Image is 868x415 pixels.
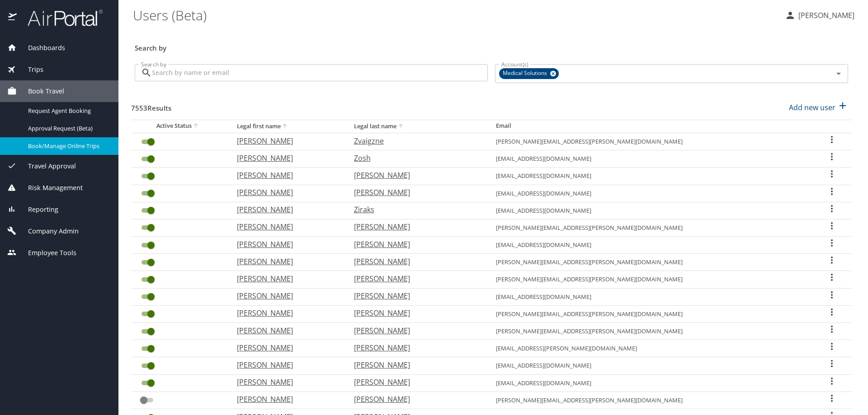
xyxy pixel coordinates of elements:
[17,183,83,193] span: Risk Management
[17,86,64,96] span: Book Travel
[781,7,858,23] button: [PERSON_NAME]
[489,254,812,271] td: [PERSON_NAME][EMAIL_ADDRESS][PERSON_NAME][DOMAIN_NAME]
[354,290,478,301] p: [PERSON_NAME]
[489,288,812,305] td: [EMAIL_ADDRESS][DOMAIN_NAME]
[131,98,171,113] h3: 7553 Results
[396,122,406,131] button: sort
[489,392,812,409] td: [PERSON_NAME][EMAIL_ADDRESS][PERSON_NAME][DOMAIN_NAME]
[133,1,778,29] h1: Users (Beta)
[237,377,336,387] p: [PERSON_NAME]
[237,153,336,163] p: [PERSON_NAME]
[354,204,478,215] p: Ziraks
[237,187,336,198] p: [PERSON_NAME]
[489,237,812,254] td: [EMAIL_ADDRESS][DOMAIN_NAME]
[354,256,478,267] p: [PERSON_NAME]
[135,37,848,53] h3: Search by
[499,69,552,78] span: Medical Solutions
[489,374,812,392] td: [EMAIL_ADDRESS][DOMAIN_NAME]
[131,120,230,133] th: Active Status
[237,221,336,232] p: [PERSON_NAME]
[354,187,478,198] p: [PERSON_NAME]
[489,150,812,168] td: [EMAIL_ADDRESS][DOMAIN_NAME]
[237,204,336,215] p: [PERSON_NAME]
[354,342,478,353] p: [PERSON_NAME]
[354,325,478,336] p: [PERSON_NAME]
[17,205,58,214] span: Reporting
[789,102,835,113] p: Add new user
[489,202,812,219] td: [EMAIL_ADDRESS][DOMAIN_NAME]
[489,133,812,150] td: [PERSON_NAME][EMAIL_ADDRESS][PERSON_NAME][DOMAIN_NAME]
[237,273,336,284] p: [PERSON_NAME]
[489,305,812,322] td: [PERSON_NAME][EMAIL_ADDRESS][PERSON_NAME][DOMAIN_NAME]
[17,43,65,53] span: Dashboards
[489,168,812,185] td: [EMAIL_ADDRESS][DOMAIN_NAME]
[17,65,43,75] span: Trips
[237,135,336,146] p: [PERSON_NAME]
[28,124,108,133] span: Approval Request (Beta)
[18,9,103,27] img: airportal-logo.png
[8,9,18,27] img: icon-airportal.png
[354,359,478,370] p: [PERSON_NAME]
[354,308,478,318] p: [PERSON_NAME]
[237,394,336,405] p: [PERSON_NAME]
[499,68,559,79] div: Medical Solutions
[489,323,812,340] td: [PERSON_NAME][EMAIL_ADDRESS][PERSON_NAME][DOMAIN_NAME]
[354,221,478,232] p: [PERSON_NAME]
[28,107,108,115] span: Request Agent Booking
[28,142,108,150] span: Book/Manage Online Trips
[489,120,812,133] th: Email
[489,271,812,288] td: [PERSON_NAME][EMAIL_ADDRESS][PERSON_NAME][DOMAIN_NAME]
[347,120,489,133] th: Legal last name
[489,185,812,202] td: [EMAIL_ADDRESS][DOMAIN_NAME]
[237,170,336,181] p: [PERSON_NAME]
[354,377,478,387] p: [PERSON_NAME]
[237,256,336,267] p: [PERSON_NAME]
[237,325,336,336] p: [PERSON_NAME]
[489,219,812,236] td: [PERSON_NAME][EMAIL_ADDRESS][PERSON_NAME][DOMAIN_NAME]
[354,239,478,250] p: [PERSON_NAME]
[832,67,845,80] button: Open
[281,122,290,131] button: sort
[237,359,336,370] p: [PERSON_NAME]
[237,239,336,250] p: [PERSON_NAME]
[354,153,478,163] p: Zosh
[237,290,336,301] p: [PERSON_NAME]
[192,122,201,131] button: sort
[230,120,347,133] th: Legal first name
[489,357,812,374] td: [EMAIL_ADDRESS][DOMAIN_NAME]
[17,226,79,236] span: Company Admin
[17,248,76,258] span: Employee Tools
[152,64,488,81] input: Search by name or email
[354,135,478,146] p: Zvaigzne
[237,308,336,318] p: [PERSON_NAME]
[785,98,852,117] button: Add new user
[354,170,478,181] p: [PERSON_NAME]
[17,161,76,171] span: Travel Approval
[796,10,854,21] p: [PERSON_NAME]
[237,342,336,353] p: [PERSON_NAME]
[354,273,478,284] p: [PERSON_NAME]
[354,394,478,405] p: [PERSON_NAME]
[489,340,812,357] td: [EMAIL_ADDRESS][PERSON_NAME][DOMAIN_NAME]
